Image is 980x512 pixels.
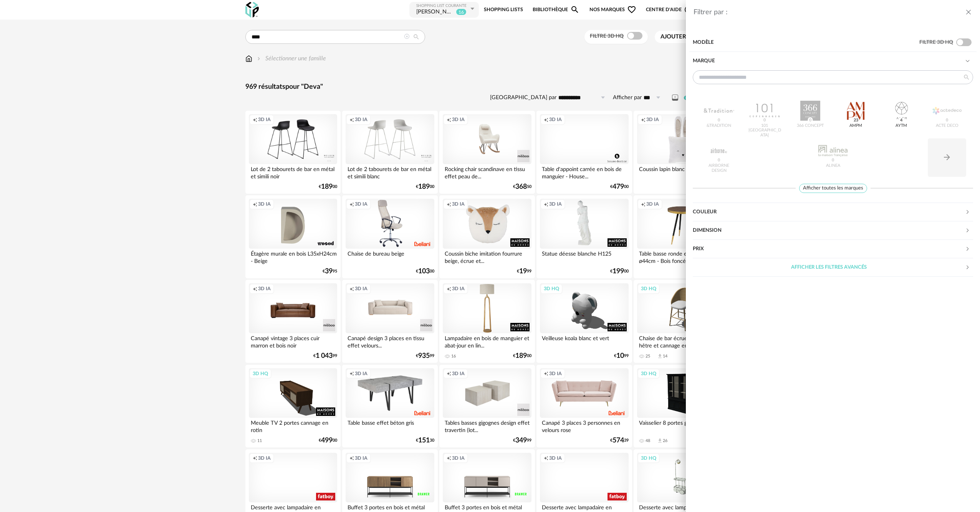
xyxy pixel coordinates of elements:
button: close drawer [965,8,972,18]
div: Prix [693,240,965,258]
div: Modèle [693,33,919,52]
span: 23 [852,117,859,123]
div: AYTM [896,123,907,128]
div: Couleur [693,203,965,221]
div: Prix [693,240,973,258]
div: AMPM [849,123,862,128]
button: Arrow Right icon [928,138,966,177]
span: 4 [899,117,904,123]
div: Dimension [693,221,965,240]
div: Couleur [693,203,973,221]
div: Marque [693,52,973,70]
span: Arrow Right icon [942,155,952,160]
div: Marque [693,70,973,203]
span: Afficher toutes les marques [799,184,867,193]
div: Filtrer par : [694,8,965,17]
div: Afficher les filtres avancés [693,258,965,277]
div: Dimension [693,221,973,240]
div: Marque [693,52,965,70]
span: Filtre 3D HQ [919,40,953,45]
div: Afficher les filtres avancés [693,258,973,277]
